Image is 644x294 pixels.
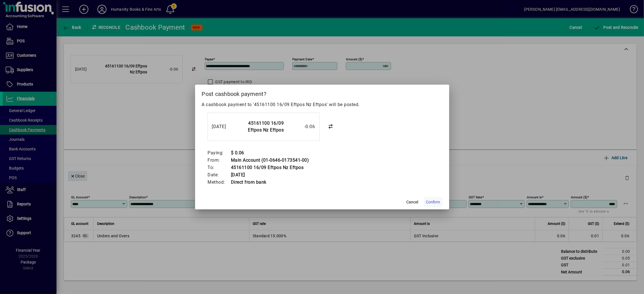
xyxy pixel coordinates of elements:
[231,157,309,164] td: Main Account (01-0646-0173541-00)
[248,120,284,133] strong: 45161100 16/09 Eftpos Nz Eftpos
[407,199,418,205] span: Cancel
[231,149,309,157] td: $ 0.06
[231,164,309,171] td: 45161100 16/09 Eftpos Nz Eftpos
[426,199,440,205] span: Confirm
[208,149,231,157] td: Paying:
[208,179,231,186] td: Method:
[424,197,442,207] button: Confirm
[212,123,235,130] div: [DATE]
[195,85,449,101] h2: Post cashbook payment?
[231,171,309,179] td: [DATE]
[208,171,231,179] td: Date:
[202,101,442,108] p: A cashbook payment to '45161100 16/09 Eftpos Nz Eftpos' will be posted.
[403,197,422,207] button: Cancel
[287,123,315,130] div: -0.06
[208,164,231,171] td: To:
[231,179,309,186] td: Direct from bank
[208,157,231,164] td: From:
